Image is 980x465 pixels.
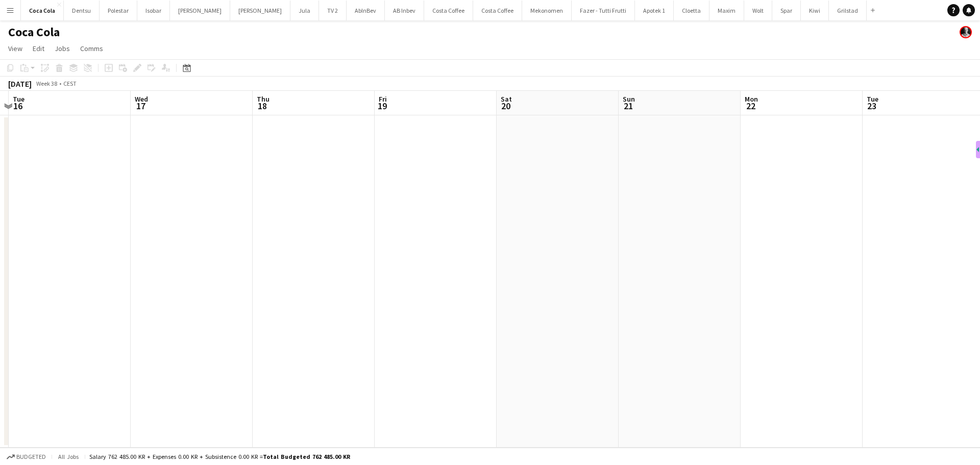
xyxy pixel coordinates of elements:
[572,1,635,20] button: Fazer - Tutti Frutti
[16,453,46,460] span: Budgeted
[56,453,81,460] span: All jobs
[290,1,319,20] button: Jula
[8,44,22,53] span: View
[829,1,867,20] button: Grilstad
[257,94,269,104] span: Thu
[621,100,635,112] span: 21
[63,80,77,87] div: CEST
[674,1,709,20] button: Cloetta
[170,1,230,20] button: [PERSON_NAME]
[33,44,44,53] span: Edit
[80,44,103,53] span: Comms
[377,100,387,112] span: 19
[29,42,48,55] a: Edit
[501,94,512,104] span: Sat
[8,79,32,89] div: [DATE]
[100,1,137,20] button: Polestar
[13,94,24,104] span: Tue
[5,451,47,462] button: Budgeted
[319,1,347,20] button: TV 2
[89,453,350,460] div: Salary 762 485.00 KR + Expenses 0.00 KR + Subsistence 0.00 KR =
[133,100,148,112] span: 17
[263,453,350,460] span: Total Budgeted 762 485.00 KR
[743,100,758,112] span: 22
[230,1,290,20] button: [PERSON_NAME]
[801,1,829,20] button: Kiwi
[772,1,801,20] button: Spar
[137,1,170,20] button: Isobar
[744,1,772,20] button: Wolt
[76,42,107,55] a: Comms
[51,42,74,55] a: Jobs
[745,94,758,104] span: Mon
[424,1,473,20] button: Costa Coffee
[11,100,24,112] span: 16
[960,26,972,38] app-user-avatar: Martin Torstensen
[135,94,148,104] span: Wed
[385,1,424,20] button: AB Inbev
[635,1,674,20] button: Apotek 1
[55,44,70,53] span: Jobs
[867,94,878,104] span: Tue
[8,25,60,40] h1: Coca Cola
[473,1,522,20] button: Costa Coffee
[379,94,387,104] span: Fri
[347,1,385,20] button: AbInBev
[499,100,512,112] span: 20
[64,1,100,20] button: Dentsu
[709,1,744,20] button: Maxim
[4,42,27,55] a: View
[865,100,878,112] span: 23
[522,1,572,20] button: Mekonomen
[21,1,64,20] button: Coca Cola
[623,94,635,104] span: Sun
[255,100,269,112] span: 18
